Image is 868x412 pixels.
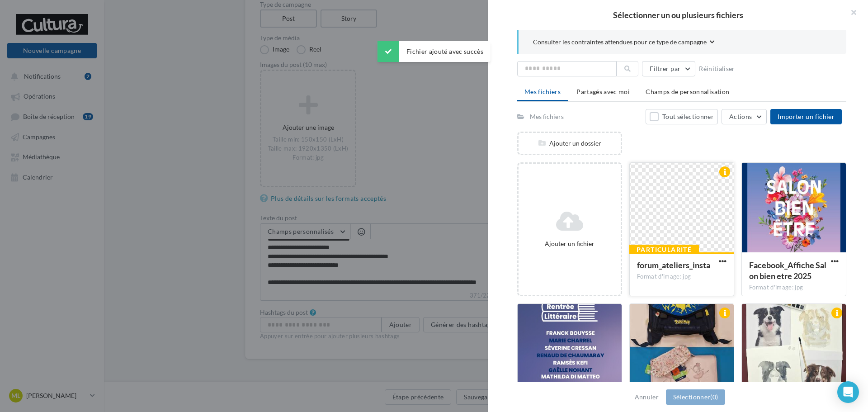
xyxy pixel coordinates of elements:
button: Importer un fichier [770,109,842,124]
button: Réinitialiser [695,63,739,74]
span: Actions [729,113,752,120]
div: Format d'image: jpg [749,284,839,292]
div: Open Intercom Messenger [837,381,859,403]
h2: Sélectionner un ou plusieurs fichiers [503,11,854,19]
div: Format d'image: jpg [637,273,726,281]
div: Ajouter un fichier [522,239,617,248]
span: Facebook_Affiche Salon bien etre 2025 [749,260,826,281]
button: Tout sélectionner [646,109,718,124]
button: Actions [722,109,767,124]
span: Mes fichiers [524,88,561,95]
span: Consulter les contraintes attendues pour ce type de campagne [533,38,707,47]
span: Importer un fichier [778,113,835,120]
span: Partagés avec moi [576,88,630,95]
div: Ajouter un dossier [519,139,621,148]
div: Mes fichiers [530,112,564,121]
div: Fichier ajouté avec succès [377,41,491,62]
button: Consulter les contraintes attendues pour ce type de campagne [533,37,715,48]
span: forum_ateliers_insta [637,260,710,270]
span: (0) [710,393,718,401]
button: Sélectionner(0) [666,389,725,405]
button: Filtrer par [642,61,695,76]
span: Champs de personnalisation [646,88,729,95]
div: Particularité [629,245,699,255]
button: Annuler [631,392,662,403]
